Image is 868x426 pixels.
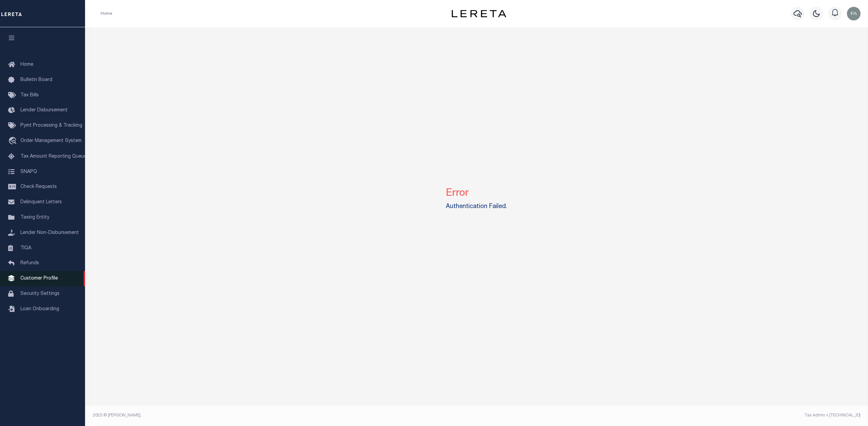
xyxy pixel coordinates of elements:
span: Taxing Entity [20,215,49,220]
span: Security Settings [20,291,60,296]
span: Check Requests [20,185,57,189]
span: Order Management System [20,139,82,143]
span: Customer Profile [20,276,58,281]
h2: Error [446,182,507,200]
span: Tax Amount Reporting Queue [20,154,87,159]
img: logo-dark.svg [452,10,506,17]
span: Loan Onboarding [20,307,59,312]
span: Pymt Processing & Tracking [20,123,82,128]
span: SNAPQ [20,169,37,174]
span: Home [20,62,33,67]
span: Refunds [20,261,39,266]
span: Tax Bills [20,93,39,98]
span: TIQA [20,246,31,250]
li: Home [101,11,112,17]
span: Delinquent Letters [20,200,62,205]
img: svg+xml;base64,PHN2ZyB4bWxucz0iaHR0cDovL3d3dy53My5vcmcvMjAwMC9zdmciIHBvaW50ZXItZXZlbnRzPSJub25lIi... [847,7,861,20]
i: travel_explore [8,137,19,146]
label: Authentication Failed. [446,202,507,211]
span: Lender Disbursement [20,108,68,113]
span: Bulletin Board [20,78,52,82]
span: Lender Non-Disbursement [20,231,79,235]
